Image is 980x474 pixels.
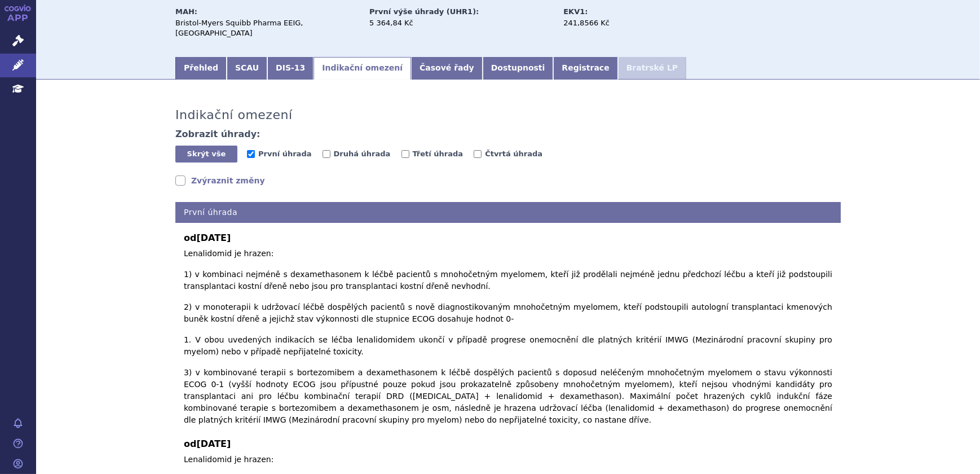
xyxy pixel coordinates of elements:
[175,108,293,122] h3: Indikační omezení
[184,231,832,245] b: od
[267,57,314,80] a: DIS-13
[258,150,311,158] span: První úhrada
[334,150,391,158] span: Druhá úhrada
[184,248,832,426] p: Lenalidomid je hrazen: 1) v kombinaci nejméně s dexamethasonem k léčbě pacientů s mnohočetným mye...
[175,129,261,140] h4: Zobrazit úhrady:
[184,437,832,451] b: od
[553,57,617,80] a: Registrace
[175,175,265,186] a: Zvýraznit změny
[175,7,197,16] strong: MAH:
[247,150,255,158] input: První úhrada
[314,57,411,80] a: Indikační omezení
[401,150,409,158] input: Třetí úhrada
[369,7,479,16] strong: První výše úhrady (UHR1):
[323,150,330,158] input: Druhá úhrada
[175,202,841,223] h4: První úhrada
[196,438,231,449] span: [DATE]
[563,7,588,16] strong: EKV1:
[175,18,359,38] div: Bristol-Myers Squibb Pharma EEIG, [GEOGRAPHIC_DATA]
[369,18,553,28] div: 5 364,84 Kč
[485,150,542,158] span: Čtvrtá úhrada
[175,146,237,163] button: Skrýt vše
[474,150,482,158] input: Čtvrtá úhrada
[227,57,267,80] a: SCAU
[563,18,690,28] div: 241,8566 Kč
[413,150,463,158] span: Třetí úhrada
[483,57,554,80] a: Dostupnosti
[411,57,483,80] a: Časové řady
[175,57,227,80] a: Přehled
[196,232,231,243] span: [DATE]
